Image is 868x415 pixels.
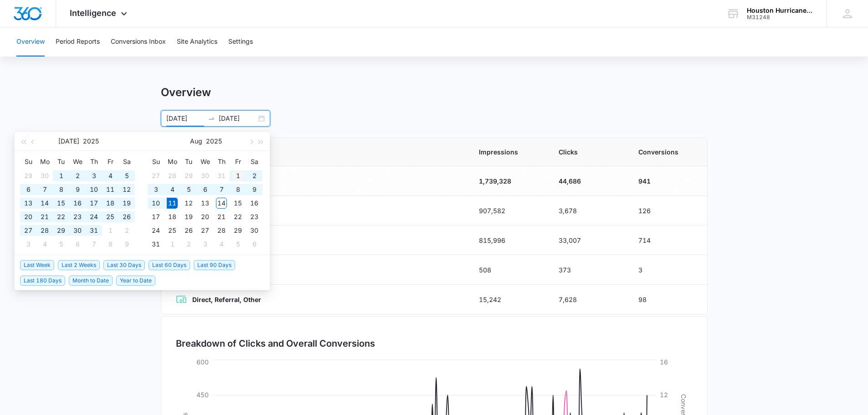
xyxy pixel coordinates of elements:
button: Site Analytics [177,27,217,56]
td: 2025-08-13 [197,196,213,210]
td: 2025-08-04 [164,183,180,196]
td: 2025-08-19 [180,210,197,224]
div: 2 [72,170,83,181]
td: 815,996 [468,225,548,255]
td: 2025-07-27 [148,169,164,183]
td: 2025-07-28 [164,169,180,183]
td: 2025-07-14 [36,196,53,210]
td: 2025-08-31 [148,237,164,251]
td: 2025-07-01 [53,169,69,183]
span: Last 30 Days [103,260,145,270]
td: 373 [548,255,627,285]
div: 9 [72,184,83,195]
div: 4 [39,239,50,250]
tspan: 12 [660,391,668,399]
div: 4 [216,239,227,250]
td: 2025-08-29 [230,224,246,237]
td: 2025-07-06 [20,183,36,196]
div: 25 [105,211,116,222]
td: 3,678 [548,196,627,225]
td: 907,582 [468,196,548,225]
td: 2025-08-07 [213,183,230,196]
span: to [208,115,215,122]
div: 5 [121,170,132,181]
td: 2025-07-23 [69,210,86,224]
td: 2025-08-02 [118,224,135,237]
td: 2025-07-29 [53,224,69,237]
div: 16 [72,198,83,209]
div: 21 [216,211,227,222]
div: 31 [216,170,227,181]
td: 2025-09-06 [246,237,262,251]
td: 508 [468,255,548,285]
div: 2 [249,170,260,181]
tspan: 16 [660,358,668,366]
div: 15 [232,198,243,209]
td: 2025-08-07 [86,237,102,251]
div: 3 [150,184,161,195]
div: 21 [39,211,50,222]
td: 2025-09-02 [180,237,197,251]
span: Last Week [20,260,54,270]
div: 8 [56,184,67,195]
td: 2025-07-24 [86,210,102,224]
td: 2025-07-05 [118,169,135,183]
div: 16 [249,198,260,209]
th: Sa [246,154,262,169]
td: 44,686 [548,166,627,196]
td: 2025-08-16 [246,196,262,210]
span: Conversions [638,147,693,157]
td: 2025-08-28 [213,224,230,237]
td: 2025-08-08 [102,237,118,251]
span: Month to Date [69,276,113,286]
td: 2025-08-02 [246,169,262,183]
td: 15,242 [468,285,548,314]
button: [DATE] [58,132,79,150]
td: 2025-07-11 [102,183,118,196]
span: Last 2 Weeks [58,260,100,270]
div: 20 [200,211,211,222]
button: Aug [190,132,202,150]
div: 26 [183,225,194,236]
div: 29 [232,225,243,236]
th: Mo [36,154,53,169]
div: 3 [88,170,99,181]
div: 6 [200,184,211,195]
td: 2025-07-20 [20,210,36,224]
div: 27 [200,225,211,236]
td: 2025-08-12 [180,196,197,210]
div: 3 [23,239,34,250]
td: 2025-07-04 [102,169,118,183]
div: 5 [183,184,194,195]
div: 7 [39,184,50,195]
td: 2025-08-26 [180,224,197,237]
tspan: 450 [196,391,209,399]
td: 2025-08-01 [102,224,118,237]
td: 2025-08-18 [164,210,180,224]
td: 2025-08-03 [148,183,164,196]
td: 2025-07-08 [53,183,69,196]
td: 2025-07-27 [20,224,36,237]
td: 3 [627,255,707,285]
span: swap-right [208,115,215,122]
div: 28 [39,225,50,236]
span: Year to Date [116,276,155,286]
span: Last 90 Days [194,260,235,270]
td: 2025-07-25 [102,210,118,224]
span: Channel [176,147,457,157]
td: 2025-07-12 [118,183,135,196]
td: 2025-08-09 [246,183,262,196]
td: 2025-09-01 [164,237,180,251]
th: Tu [53,154,69,169]
td: 2025-07-31 [86,224,102,237]
div: 8 [105,239,116,250]
td: 2025-07-09 [69,183,86,196]
td: 2025-07-16 [69,196,86,210]
button: Period Reports [56,27,100,56]
div: 4 [105,170,116,181]
td: 2025-08-22 [230,210,246,224]
td: 2025-08-05 [180,183,197,196]
td: 714 [627,225,707,255]
div: 2 [121,225,132,236]
input: Start date [166,113,204,123]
